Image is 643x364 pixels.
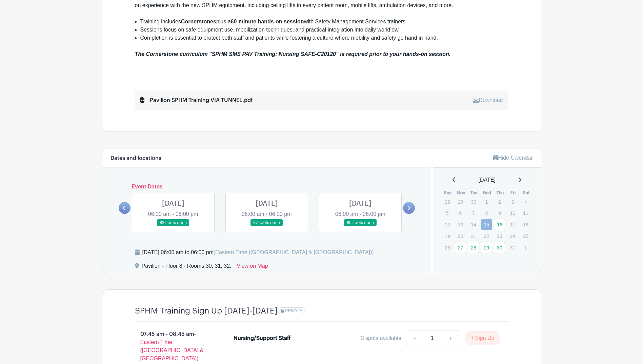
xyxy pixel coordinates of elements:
th: Wed [481,189,494,196]
div: Pavilion SPHM Training VIA TUNNEL.pdf [140,96,253,104]
a: 28 [468,242,479,253]
p: 18 [520,219,531,230]
li: Sessions focus on safe equipment use, mobilization techniques, and practical integration into dai... [140,26,508,34]
p: 24 [507,231,518,241]
p: 26 [442,242,453,253]
p: 6 [455,208,466,218]
p: 30 [468,197,479,207]
p: 19 [442,231,453,241]
div: [DATE] 06:00 am to 06:00 pm [142,248,374,257]
p: 14 [468,219,479,230]
em: The Cornerstone curriculum "SPHM SMS PAV Training: Nursing SAFE-C20120" is required prior to your... [135,51,451,57]
div: Pavilion - Floor 8 - Rooms 30, 31, 32, [142,262,232,273]
h6: Dates and locations [110,155,161,162]
p: 25 [520,231,531,241]
p: 11 [520,208,531,218]
p: 1 [520,242,531,253]
a: 30 [494,242,505,253]
a: - [407,330,422,346]
p: 10 [507,208,518,218]
p: 8 [481,208,492,218]
th: Mon [455,189,468,196]
a: 15 [481,219,492,230]
p: 1 [481,197,492,207]
th: Fri [507,189,520,196]
p: 12 [442,219,453,230]
a: 29 [481,242,492,253]
p: 9 [494,208,505,218]
p: 21 [468,231,479,241]
th: Sat [520,189,533,196]
th: Tue [467,189,481,196]
li: Completion is essential to protect both staff and patients while fostering a culture where mobili... [140,34,508,42]
a: 27 [455,242,466,253]
th: Sun [441,189,455,196]
p: 5 [442,208,453,218]
h4: SPHM Training Sign Up [DATE]-[DATE] [135,306,278,316]
p: 28 [442,197,453,207]
li: Training includes plus a with Safety Management Services trainers. [140,18,508,26]
span: PRIVATE [285,308,302,313]
span: - Eastern Time ([GEOGRAPHIC_DATA] & [GEOGRAPHIC_DATA]) [140,331,204,361]
p: 22 [481,231,492,241]
strong: 60-minute hands-on session [231,19,304,24]
a: Download [473,97,503,103]
div: Nursing/Support Staff [234,334,291,342]
a: 16 [494,219,505,230]
p: 20 [455,231,466,241]
strong: Cornerstones [181,19,216,24]
span: (Eastern Time ([GEOGRAPHIC_DATA] & [GEOGRAPHIC_DATA])) [214,249,374,255]
p: 29 [455,197,466,207]
h6: Event Dates [130,184,403,190]
p: 4 [520,197,531,207]
p: 23 [494,231,505,241]
a: Hide Calendar [493,155,533,161]
th: Thu [494,189,507,196]
p: 7 [468,208,479,218]
a: + [442,330,459,346]
span: [DATE] [479,176,496,184]
p: 13 [455,219,466,230]
a: View on Map [237,262,268,273]
p: 17 [507,219,518,230]
p: 3 [507,197,518,207]
p: 31 [507,242,518,253]
div: 3 spots available [361,334,401,342]
button: Sign Up [465,331,500,345]
p: 2 [494,197,505,207]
